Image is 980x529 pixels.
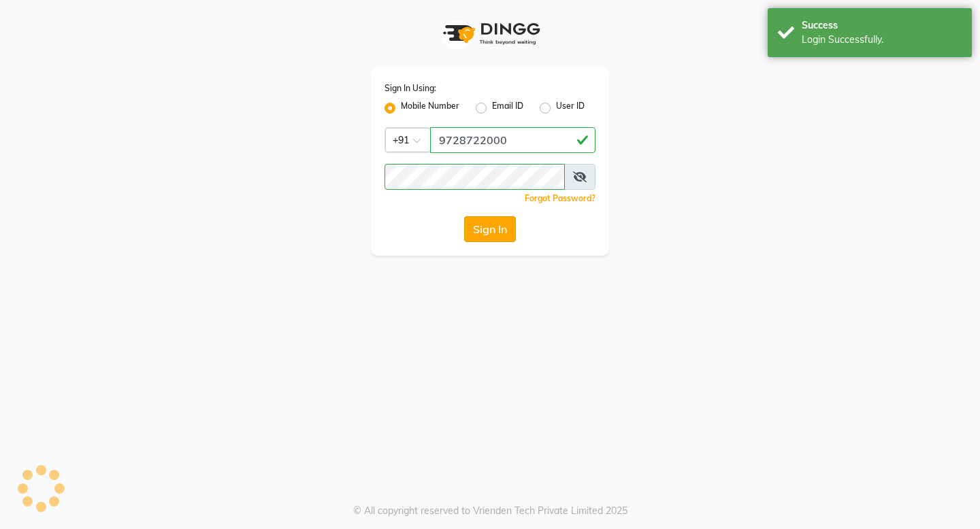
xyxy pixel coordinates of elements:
input: Username [385,164,565,190]
a: Forgot Password? [525,193,595,203]
input: Username [430,127,595,153]
img: logo1.svg [436,14,544,54]
button: Sign In [464,216,516,242]
label: Sign In Using: [385,82,436,95]
div: Success [802,18,962,33]
label: User ID [556,100,585,116]
label: Email ID [492,100,523,116]
div: Login Successfully. [802,33,962,47]
label: Mobile Number [401,100,459,116]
